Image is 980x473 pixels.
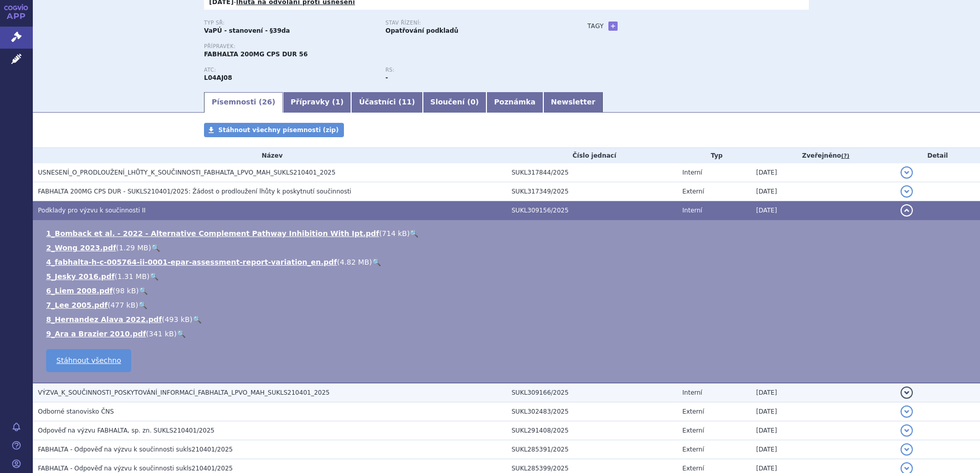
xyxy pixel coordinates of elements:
[385,27,458,34] strong: Opatřování podkladů
[165,315,190,324] span: 493 kB
[423,92,486,113] a: Sloučení (0)
[751,163,895,182] td: [DATE]
[901,443,913,456] button: detail
[751,383,895,402] td: [DATE]
[46,300,970,310] li: ( )
[204,123,344,137] a: Stáhnout všechny písemnosti (zip)
[110,301,135,309] span: 477 kB
[46,287,113,295] a: 6_Liem 2008.pdf
[204,20,375,26] p: Typ SŘ:
[506,182,677,201] td: SUKL317349/2025
[506,148,677,163] th: Číslo jednací
[38,427,214,434] span: Odpověď na výzvu FABHALTA, sp. zn. SUKLS210401/2025
[901,185,913,198] button: detail
[204,44,567,50] p: Přípravek:
[372,258,381,266] a: 🔍
[751,182,895,201] td: [DATE]
[682,408,704,415] span: Externí
[682,389,702,396] span: Interní
[46,329,970,339] li: ( )
[177,330,186,338] a: 🔍
[33,148,506,163] th: Název
[38,207,146,214] span: Podklady pro výzvu k součinnosti II
[262,98,272,106] span: 26
[46,243,970,253] li: ( )
[38,465,233,472] span: FABHALTA - Odpověď na výzvu k součinnosti sukls210401/2025
[204,92,283,113] a: Písemnosti (26)
[46,314,970,325] li: ( )
[543,92,603,113] a: Newsletter
[119,244,148,252] span: 1.29 MB
[149,330,174,338] span: 341 kB
[218,126,339,134] span: Stáhnout všechny písemnosti (zip)
[682,188,704,195] span: Externí
[46,330,146,338] a: 9_Ara a Brazier 2010.pdf
[204,27,290,34] strong: VaPÚ - stanovení - §39da
[382,229,407,238] span: 714 kB
[410,229,418,238] a: 🔍
[677,148,751,163] th: Typ
[46,244,116,252] a: 2_Wong 2023.pdf
[46,271,970,282] li: ( )
[751,201,895,220] td: [DATE]
[506,402,677,421] td: SUKL302483/2025
[151,244,160,252] a: 🔍
[46,228,970,239] li: ( )
[901,386,913,399] button: detail
[751,402,895,421] td: [DATE]
[682,427,704,434] span: Externí
[901,405,913,418] button: detail
[751,421,895,440] td: [DATE]
[150,272,158,281] a: 🔍
[751,148,895,163] th: Zveřejněno
[204,74,232,81] strong: IPTAKOPAN
[139,287,148,295] a: 🔍
[46,315,162,324] a: 8_Hernandez Alava 2022.pdf
[138,301,147,309] a: 🔍
[587,20,604,32] h3: Tagy
[682,446,704,453] span: Externí
[46,301,108,309] a: 7_Lee 2005.pdf
[385,20,557,26] p: Stav řízení:
[38,446,233,453] span: FABHALTA - Odpověď na výzvu k součinnosti sukls210401/2025
[901,424,913,437] button: detail
[204,67,375,73] p: ATC:
[402,98,412,106] span: 11
[608,21,618,31] a: +
[193,315,201,324] a: 🔍
[46,286,970,296] li: ( )
[117,272,147,281] span: 1.31 MB
[901,204,913,217] button: detail
[283,92,351,113] a: Přípravky (1)
[46,229,379,238] a: 1_Bomback et al. - 2022 - Alternative Complement Pathway Inhibition With Ipt.pdf
[38,408,114,415] span: Odborné stanovisko ČNS
[385,74,388,81] strong: -
[506,421,677,440] td: SUKL291408/2025
[351,92,422,113] a: Účastníci (11)
[486,92,543,113] a: Poznámka
[38,389,330,396] span: VÝZVA_K_SOUČINNOSTI_POSKYTOVÁNÍ_INFORMACÍ_FABHALTA_LPVO_MAH_SUKLS210401_2025
[682,169,702,176] span: Interní
[895,148,980,163] th: Detail
[46,258,337,266] a: 4_fabhalta-h-c-005764-ii-0001-epar-assessment-report-variation_en.pdf
[901,166,913,179] button: detail
[682,465,704,472] span: Externí
[506,440,677,459] td: SUKL285391/2025
[38,188,351,195] span: FABHALTA 200MG CPS DUR - SUKLS210401/2025: Žádost o prodloužení lhůty k poskytnutí součinnosti
[751,440,895,459] td: [DATE]
[506,201,677,220] td: SUKL309156/2025
[204,51,308,58] span: FABHALTA 200MG CPS DUR 56
[506,383,677,402] td: SUKL309166/2025
[471,98,476,106] span: 0
[506,163,677,182] td: SUKL317844/2025
[46,349,131,372] a: Stáhnout všechno
[46,272,115,281] a: 5_Jesky 2016.pdf
[682,207,702,214] span: Interní
[385,67,557,73] p: RS:
[38,169,336,176] span: USNESENÍ_O_PRODLOUŽENÍ_LHŮTY_K_SOUČINNOSTI_FABHALTA_LPVO_MAH_SUKLS210401_2025
[46,257,970,267] li: ( )
[841,153,849,160] abbr: (?)
[335,98,340,106] span: 1
[115,287,136,295] span: 98 kB
[340,258,369,266] span: 4.82 MB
